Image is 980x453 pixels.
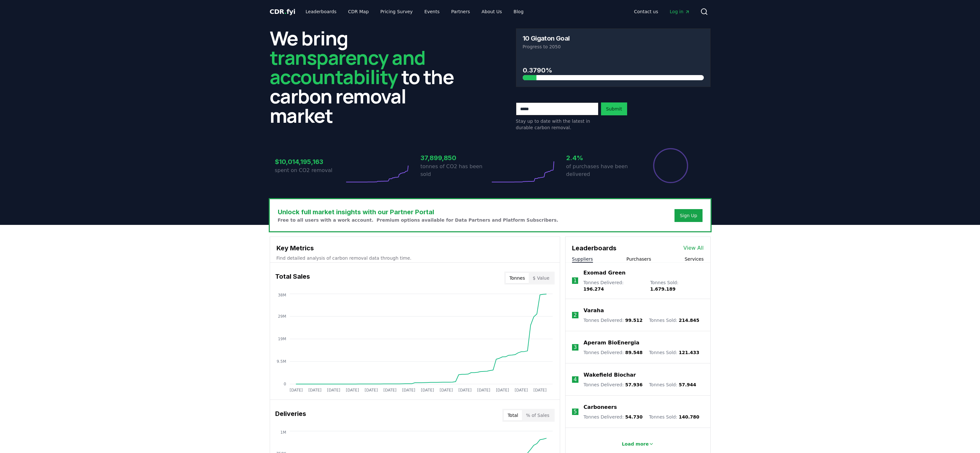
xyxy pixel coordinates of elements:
p: Tonnes Sold : [650,279,703,292]
a: Wakefield Biochar [584,371,636,379]
span: transparency and accountability [270,44,425,90]
p: of purchases have been delivered [566,163,636,178]
div: Percentage of sales delivered [653,148,689,184]
tspan: 38M [278,293,286,297]
a: Varaha [584,307,604,314]
tspan: [DATE] [327,388,340,392]
a: Sign Up [680,212,697,219]
tspan: 29M [278,314,286,319]
button: $ Value [529,273,553,283]
tspan: 0 [284,382,286,386]
p: Tonnes Sold : [649,349,699,356]
h3: 37,899,850 [421,153,490,163]
p: Tonnes Sold : [649,381,696,388]
h3: Deliveries [275,409,306,422]
tspan: [DATE] [289,388,303,392]
tspan: [DATE] [402,388,415,392]
a: Aperam BioEnergia [584,339,639,347]
p: 4 [574,376,577,383]
button: Submit [601,102,627,115]
span: 196.274 [583,286,604,292]
p: Tonnes Sold : [649,414,699,420]
span: 99.512 [625,318,643,323]
a: About Us [476,6,507,17]
tspan: [DATE] [308,388,321,392]
p: Progress to 2050 [523,43,704,50]
span: 214.845 [679,318,699,323]
tspan: [DATE] [346,388,359,392]
a: Blog [509,6,529,17]
a: Contact us [629,6,663,17]
p: Carboneers [584,403,617,411]
p: Tonnes Delivered : [584,381,643,388]
span: 140.780 [679,414,699,419]
button: Services [684,256,703,262]
a: Log in [665,6,695,17]
tspan: 9.5M [277,359,286,364]
tspan: [DATE] [458,388,471,392]
tspan: [DATE] [515,388,528,392]
h3: 2.4% [566,153,636,163]
h3: $10,014,195,163 [275,157,344,167]
span: 54.730 [625,414,643,419]
span: 121.433 [679,350,699,355]
a: CDR Map [343,6,374,17]
h3: Unlock full market insights with our Partner Portal [278,207,558,217]
tspan: [DATE] [364,388,378,392]
h2: We bring to the carbon removal market [270,28,464,125]
p: Tonnes Sold : [649,317,699,323]
span: 89.548 [625,350,643,355]
a: Partners [446,6,475,17]
h3: Key Metrics [277,243,553,253]
button: Load more [616,438,659,450]
p: Find detailed analysis of carbon removal data through time. [277,255,553,261]
tspan: [DATE] [440,388,453,392]
tspan: [DATE] [421,388,434,392]
span: 57.944 [679,382,696,387]
p: 2 [574,311,577,319]
button: Total [504,410,522,420]
nav: Main [300,6,529,17]
a: Exomad Green [583,269,626,277]
p: Tonnes Delivered : [584,317,643,323]
p: 5 [574,408,577,416]
tspan: [DATE] [533,388,547,392]
button: % of Sales [522,410,553,420]
h3: 0.3790% [523,65,704,75]
a: Events [419,6,445,17]
h3: Leaderboards [572,243,616,253]
p: spent on CO2 removal [275,167,344,174]
span: 57.936 [625,382,643,387]
tspan: 1M [280,430,286,435]
span: 1.679.189 [650,286,675,292]
p: 3 [574,343,577,351]
a: View All [684,244,704,252]
button: Suppliers [572,256,593,262]
p: Tonnes Delivered : [584,349,643,356]
tspan: [DATE] [496,388,509,392]
a: CDR.fyi [270,7,296,16]
span: CDR fyi [270,8,296,15]
span: . [284,8,286,15]
p: Tonnes Delivered : [584,414,643,420]
nav: Main [629,6,695,17]
a: Leaderboards [300,6,342,17]
p: tonnes of CO2 has been sold [421,163,490,178]
p: Free to all users with a work account. Premium options available for Data Partners and Platform S... [278,217,558,223]
button: Tonnes [506,273,529,283]
span: Log in [670,8,690,15]
h3: Total Sales [275,272,310,284]
p: Stay up to date with the latest in durable carbon removal. [516,118,598,131]
tspan: [DATE] [383,388,396,392]
tspan: 19M [278,337,286,341]
p: Tonnes Delivered : [583,279,644,292]
tspan: [DATE] [477,388,490,392]
button: Purchasers [626,256,651,262]
button: Sign Up [674,209,702,222]
h3: 10 Gigaton Goal [523,35,570,42]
